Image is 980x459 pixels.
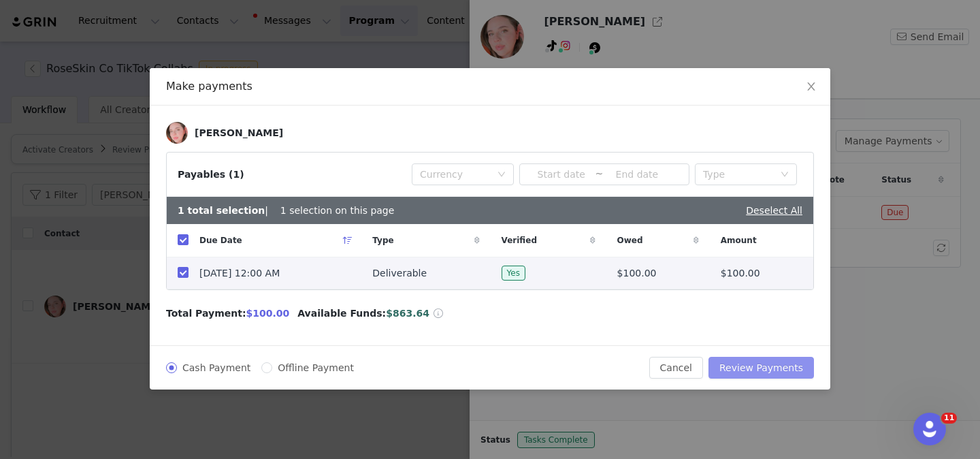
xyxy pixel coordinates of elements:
input: End date [603,167,670,182]
div: Currency [420,168,491,181]
span: Deliverable [372,266,427,281]
div: Type [703,168,774,181]
div: Make payments [166,79,814,94]
i: icon: down [781,170,789,180]
img: c9af7645-44cb-40bb-b4d1-802fdbf88c6c.jpg [166,122,188,144]
a: Deselect All [746,205,802,216]
button: Close [792,68,830,106]
div: | 1 selection on this page [178,204,394,218]
span: 11 [941,413,957,424]
input: Start date [527,167,595,182]
span: Verified [502,234,537,247]
span: $100.00 [617,266,657,281]
iframe: Intercom live chat [913,413,946,445]
span: Yes [502,266,525,281]
span: Owed [617,234,643,247]
a: [PERSON_NAME] [166,122,283,144]
span: Cash Payment [177,362,256,373]
span: $100.00 [721,266,760,281]
i: icon: down [497,170,506,180]
div: [PERSON_NAME] [195,127,283,138]
span: Available Funds: [297,306,386,321]
span: $863.64 [386,308,429,319]
i: icon: close [806,81,817,92]
span: Amount [721,234,757,247]
div: Payables (1) [178,168,244,182]
article: Payables [166,152,814,290]
b: 1 total selection [178,205,265,216]
button: Review Payments [708,357,814,379]
span: $100.00 [246,308,290,319]
span: Type [372,234,393,247]
span: Due Date [199,234,242,247]
span: Offline Payment [272,362,359,373]
span: Total Payment: [166,306,246,321]
button: Cancel [649,357,703,379]
span: [DATE] 12:00 AM [199,266,280,281]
